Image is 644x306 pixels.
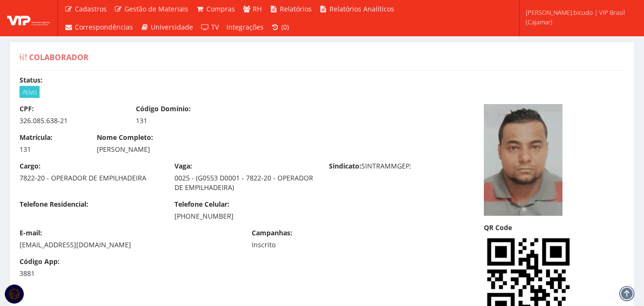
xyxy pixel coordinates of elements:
[20,133,52,142] label: Matrícula:
[252,240,354,250] div: Inscrito
[174,161,192,171] label: Vaga:
[20,228,42,238] label: E-mail:
[329,4,394,13] span: Relatórios Analíticos
[253,4,262,13] span: RH
[211,22,219,32] span: TV
[267,18,293,36] a: (0)
[20,116,122,126] div: 326.085.638-21
[75,4,107,13] span: Cadastros
[20,75,42,85] label: Status:
[7,11,50,25] img: logo
[20,173,160,183] div: 7822-20 - OPERADOR DE EMPILHADEIRA
[20,86,40,98] span: Ativo
[75,22,133,32] span: Correspondências
[20,269,82,278] div: 3881
[97,133,153,142] label: Nome Completo:
[61,18,137,36] a: Correspondências
[252,228,292,238] label: Campanhas:
[281,22,289,32] span: (0)
[20,104,34,114] label: CPF:
[20,240,237,250] div: [EMAIL_ADDRESS][DOMAIN_NAME]
[329,161,361,171] label: Sindicato:
[223,18,267,36] a: Integrações
[174,200,229,209] label: Telefone Celular:
[136,116,238,126] div: 131
[322,161,477,173] div: SINTRAMMGEP;
[484,104,562,216] img: foto-17304616856724bff5ca300.png
[20,200,88,209] label: Telefone Residencial:
[20,257,60,266] label: Código App:
[206,4,235,13] span: Compras
[124,4,188,13] span: Gestão de Materiais
[151,22,193,32] span: Universidade
[197,18,223,36] a: TV
[97,145,392,154] div: [PERSON_NAME]
[20,161,41,171] label: Cargo:
[484,223,512,232] label: QR Code
[29,52,89,63] span: Colaborador
[174,211,315,221] div: [PHONE_NUMBER]
[137,18,197,36] a: Universidade
[174,173,315,192] div: 0025 - (G0553 D0001 - 7822-20 - OPERADOR DE EMPILHADEIRA)
[280,4,312,13] span: Relatórios
[226,22,264,32] span: Integrações
[20,145,82,154] div: 131
[136,104,191,114] label: Código Domínio:
[526,8,632,27] span: [PERSON_NAME].bicudo | VIP Brasil (Cajamar)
